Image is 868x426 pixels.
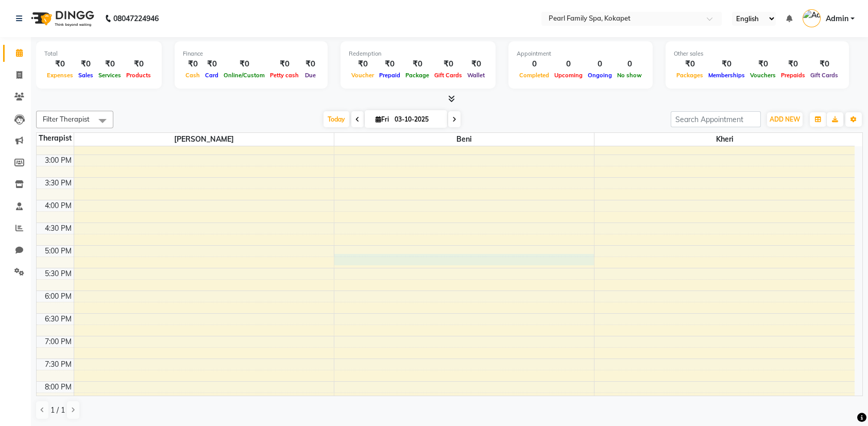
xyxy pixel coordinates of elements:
[349,58,377,70] div: ₹0
[43,382,74,393] div: 8:00 PM
[43,314,74,325] div: 6:30 PM
[96,58,124,70] div: ₹0
[74,133,334,146] span: [PERSON_NAME]
[706,72,747,79] span: Memberships
[96,72,124,79] span: Services
[124,58,154,70] div: ₹0
[44,49,154,58] div: Total
[43,155,74,166] div: 3:00 PM
[767,112,803,127] button: ADD NEW
[674,72,706,79] span: Packages
[432,58,465,70] div: ₹0
[803,9,821,27] img: Admin
[43,336,74,347] div: 7:00 PM
[706,58,747,70] div: ₹0
[183,72,202,79] span: Cash
[43,268,74,279] div: 5:30 PM
[465,58,487,70] div: ₹0
[517,58,552,70] div: 0
[585,72,615,79] span: Ongoing
[615,72,644,79] span: No show
[778,58,808,70] div: ₹0
[267,58,301,70] div: ₹0
[778,72,808,79] span: Prepaids
[373,115,392,123] span: Fri
[267,72,301,79] span: Petty cash
[594,133,855,146] span: Kheri
[324,111,349,127] span: Today
[26,4,97,33] img: logo
[124,72,154,79] span: Products
[826,13,848,24] span: Admin
[349,72,377,79] span: Voucher
[517,72,552,79] span: Completed
[113,4,159,33] b: 08047224946
[747,58,778,70] div: ₹0
[202,72,221,79] span: Card
[465,72,487,79] span: Wallet
[44,72,76,79] span: Expenses
[301,58,319,70] div: ₹0
[377,58,403,70] div: ₹0
[674,58,706,70] div: ₹0
[43,200,74,211] div: 4:00 PM
[808,72,841,79] span: Gift Cards
[43,359,74,370] div: 7:30 PM
[808,58,841,70] div: ₹0
[552,72,585,79] span: Upcoming
[76,58,96,70] div: ₹0
[44,58,76,70] div: ₹0
[674,49,841,58] div: Other sales
[302,72,318,79] span: Due
[349,49,487,58] div: Redemption
[585,58,615,70] div: 0
[183,49,319,58] div: Finance
[403,72,432,79] span: Package
[517,49,644,58] div: Appointment
[76,72,96,79] span: Sales
[671,111,761,127] input: Search Appointment
[50,405,65,416] span: 1 / 1
[403,58,432,70] div: ₹0
[43,115,90,123] span: Filter Therapist
[377,72,403,79] span: Prepaid
[43,223,74,234] div: 4:30 PM
[392,112,443,127] input: 2025-10-03
[615,58,644,70] div: 0
[747,72,778,79] span: Vouchers
[221,72,267,79] span: Online/Custom
[221,58,267,70] div: ₹0
[43,291,74,302] div: 6:00 PM
[202,58,221,70] div: ₹0
[770,115,800,123] span: ADD NEW
[183,58,202,70] div: ₹0
[334,133,594,146] span: beni
[552,58,585,70] div: 0
[432,72,465,79] span: Gift Cards
[37,133,74,144] div: Therapist
[43,178,74,189] div: 3:30 PM
[43,246,74,257] div: 5:00 PM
